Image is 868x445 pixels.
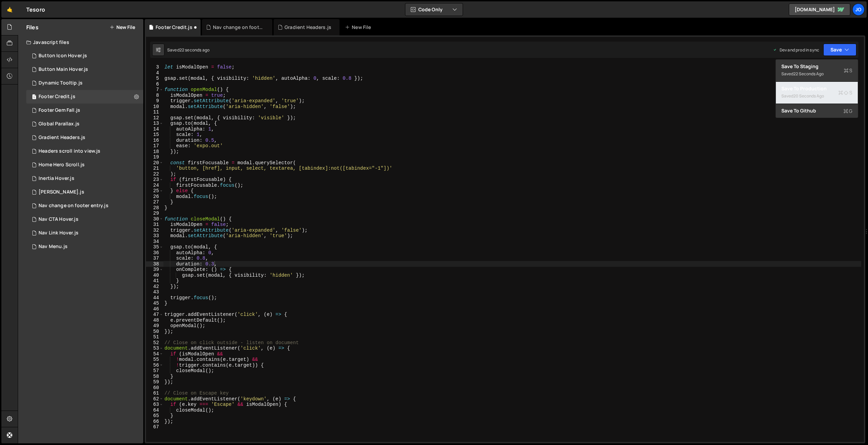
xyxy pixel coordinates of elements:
[146,267,163,273] div: 39
[110,25,135,30] button: New File
[26,213,143,226] div: 17308/48125.js
[26,144,143,158] div: 17308/48441.js
[146,205,163,211] div: 28
[776,104,858,118] button: Save to GithubG
[26,117,143,131] div: 17308/48388.js
[146,374,163,380] div: 58
[146,64,163,70] div: 3
[146,216,163,222] div: 30
[146,301,163,306] div: 45
[146,390,163,396] div: 61
[39,148,100,154] div: Headers scroll into view.js
[156,24,192,31] div: Footer Credit.js
[146,109,163,115] div: 11
[26,158,143,172] div: 17308/48212.js
[146,385,163,391] div: 60
[146,211,163,216] div: 29
[793,71,824,77] div: 22 seconds ago
[844,67,852,74] span: S
[146,278,163,284] div: 41
[789,3,850,16] a: [DOMAIN_NAME]
[146,256,163,261] div: 37
[146,126,163,132] div: 14
[146,357,163,363] div: 55
[781,92,852,100] div: Saved
[146,233,163,239] div: 33
[26,90,143,104] div: 17308/48488.js
[39,230,78,236] div: Nav Link Hover.js
[345,24,374,31] div: New File
[146,154,163,160] div: 19
[146,413,163,419] div: 65
[146,160,163,166] div: 20
[146,194,163,200] div: 26
[146,318,163,323] div: 48
[146,121,163,126] div: 13
[39,121,79,127] div: Global Parallax.js
[26,49,143,63] div: 17308/48449.js
[781,63,852,70] div: Save to Staging
[146,289,163,295] div: 43
[39,107,80,113] div: Footer Gem Fall.js
[26,5,45,14] div: Tesoro
[776,60,858,82] button: Save to StagingS Saved22 seconds ago
[146,261,163,267] div: 38
[39,53,87,59] div: Button Icon Hover.js
[146,363,163,368] div: 56
[793,93,824,99] div: 20 seconds ago
[146,149,163,155] div: 18
[781,107,852,114] div: Save to Github
[146,70,163,76] div: 4
[146,188,163,194] div: 25
[39,66,88,73] div: Button Main Hover.js
[146,402,163,408] div: 63
[26,63,143,76] div: 17308/48089.js
[26,226,143,240] div: 17308/48103.js
[146,250,163,256] div: 36
[776,82,858,104] button: Save to ProductionS Saved20 seconds ago
[146,87,163,93] div: 7
[146,76,163,81] div: 5
[146,93,163,98] div: 8
[146,171,163,177] div: 22
[146,323,163,329] div: 49
[781,70,852,78] div: Saved
[39,189,84,195] div: [PERSON_NAME].js
[26,76,143,90] div: 17308/48422.js
[146,239,163,245] div: 34
[39,203,108,209] div: Nav change on footer entry.js
[26,131,143,144] div: 17308/48367.js
[146,98,163,104] div: 9
[146,329,163,335] div: 50
[146,351,163,357] div: 54
[213,24,264,31] div: Nav change on footer entry.js
[39,80,83,86] div: Dynamic Tooltip.js
[32,95,36,100] span: 1
[39,244,68,250] div: Nav Menu.js
[179,47,209,53] div: 22 seconds ago
[146,81,163,87] div: 6
[838,89,852,96] span: S
[146,368,163,374] div: 57
[146,295,163,301] div: 44
[146,340,163,346] div: 52
[146,424,163,430] div: 67
[146,312,163,318] div: 47
[1,1,18,18] a: 🤙
[26,199,143,213] div: 17308/48464.js
[146,244,163,250] div: 35
[26,104,143,117] div: 17308/48450.js
[285,24,331,31] div: Gradient Headers.js
[39,175,74,182] div: Inertia Hover.js
[26,24,39,31] h2: Files
[146,346,163,351] div: 53
[146,228,163,233] div: 32
[146,115,163,121] div: 12
[852,3,865,16] a: Jo
[146,104,163,110] div: 10
[167,47,209,53] div: Saved
[39,135,85,141] div: Gradient Headers.js
[18,35,143,49] div: Javascript files
[39,216,78,222] div: Nav CTA Hover.js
